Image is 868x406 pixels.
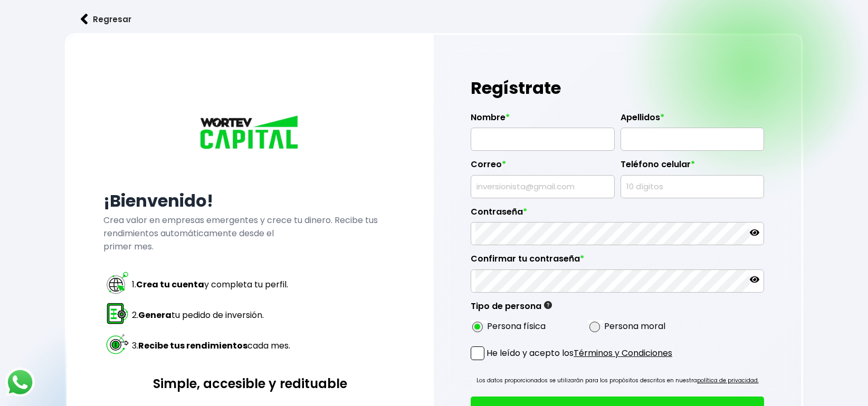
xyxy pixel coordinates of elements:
[471,72,764,104] h1: Regístrate
[81,14,88,25] img: flecha izquierda
[487,346,672,360] p: He leído y acepto los
[574,347,672,359] a: Términos y Condiciones
[471,112,614,128] label: Nombre
[197,114,303,153] img: logo_wortev_capital
[5,368,35,397] img: logos_whatsapp-icon.242b2217.svg
[475,176,609,198] input: inversionista@gmail.com
[138,340,247,352] strong: Recibe tus rendimientos
[65,5,147,33] button: Regresar
[621,159,764,175] label: Teléfono celular
[625,176,759,198] input: 10 dígitos
[476,375,759,386] p: Los datos proporcionados se utilizarán para los propósitos descritos en nuestra
[544,301,552,309] img: gfR76cHglkPwleuBLjWdxeZVvX9Wp6JBDmjRYY8JYDQn16A2ICN00zLTgIroGa6qie5tIuWH7V3AapTKqzv+oMZsGfMUqL5JM...
[136,278,204,291] strong: Crea tu cuenta
[103,374,397,393] h3: Simple, accesible y redituable
[131,331,291,361] td: 3. cada mes.
[131,301,291,330] td: 2. tu pedido de inversión.
[604,320,665,333] label: Persona moral
[105,332,130,356] img: paso 3
[471,254,764,269] label: Confirmar tu contraseña
[65,5,803,33] a: flecha izquierdaRegresar
[471,301,552,317] label: Tipo de persona
[471,207,764,223] label: Contraseña
[131,270,291,299] td: 1. y completa tu perfil.
[103,214,397,253] p: Crea valor en empresas emergentes y crece tu dinero. Recibe tus rendimientos automáticamente desd...
[105,301,130,326] img: paso 2
[621,112,764,128] label: Apellidos
[697,376,759,384] a: política de privacidad.
[471,159,614,175] label: Correo
[487,320,546,333] label: Persona física
[138,309,171,321] strong: Genera
[105,270,130,295] img: paso 1
[103,188,397,214] h2: ¡Bienvenido!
